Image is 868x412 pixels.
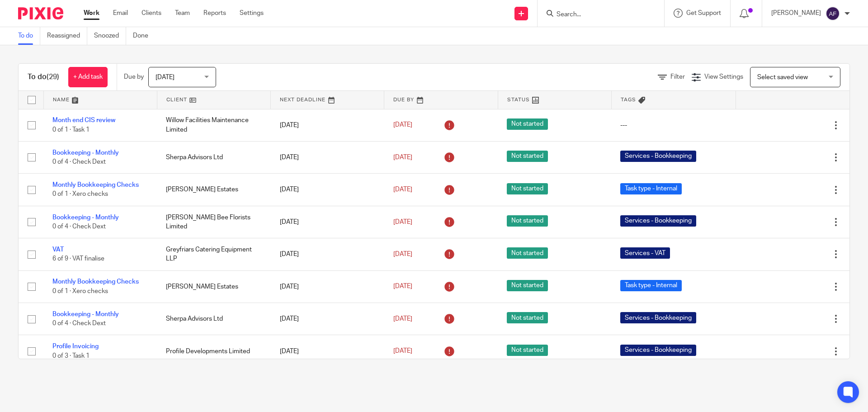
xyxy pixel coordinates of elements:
span: [DATE] [393,186,412,193]
td: [DATE] [271,141,384,173]
span: Services - VAT [620,247,670,259]
span: View Settings [704,74,743,80]
a: Snoozed [94,27,126,45]
span: 0 of 1 · Xero checks [52,288,108,294]
td: Profile Developments Limited [157,335,270,367]
span: [DATE] [393,316,412,322]
a: Bookkeeping - Monthly [52,150,119,156]
td: [PERSON_NAME] Estates [157,270,270,303]
a: Team [175,9,190,18]
span: Select saved view [757,74,808,81]
span: 6 of 9 · VAT finalise [52,256,104,262]
td: [DATE] [271,238,384,270]
td: [DATE] [271,174,384,206]
span: [DATE] [393,154,412,161]
span: Not started [507,183,548,194]
span: Services - Bookkeeping [620,215,696,227]
a: Settings [240,9,264,18]
input: Search [556,11,637,19]
td: [DATE] [271,335,384,367]
a: Bookkeeping - Monthly [52,214,119,221]
span: [DATE] [156,74,175,81]
td: Greyfriars Catering Equipment LLP [157,238,270,270]
span: 0 of 1 · Task 1 [52,127,90,133]
a: Clients [142,9,161,18]
a: To do [18,27,40,45]
span: Services - Bookkeeping [620,345,696,356]
span: 0 of 4 · Check Dext [52,223,106,230]
span: Services - Bookkeeping [620,151,696,162]
span: [DATE] [393,284,412,290]
span: [DATE] [393,251,412,257]
a: VAT [52,246,64,253]
a: Monthly Bookkeeping Checks [52,182,139,188]
span: Tags [621,97,636,102]
td: Sherpa Advisors Ltd [157,303,270,335]
td: [DATE] [271,109,384,141]
a: Bookkeeping - Monthly [52,311,119,317]
a: Reports [203,9,226,18]
span: 0 of 4 · Check Dext [52,159,106,165]
span: Not started [507,118,548,130]
span: Services - Bookkeeping [620,312,696,323]
td: [PERSON_NAME] Estates [157,174,270,206]
td: [DATE] [271,270,384,303]
td: Willow Facilities Maintenance Limited [157,109,270,141]
span: Not started [507,312,548,323]
td: [PERSON_NAME] Bee Florists Limited [157,206,270,238]
a: Work [84,9,99,18]
a: + Add task [68,67,108,87]
a: Reassigned [47,27,87,45]
span: (29) [47,73,59,81]
span: Task type - Internal [620,280,682,291]
td: [DATE] [271,206,384,238]
a: Profile Invoicing [52,343,99,350]
p: [PERSON_NAME] [771,9,821,18]
span: 0 of 4 · Check Dext [52,320,106,327]
span: Not started [507,247,548,259]
a: Email [113,9,128,18]
div: --- [620,121,726,130]
a: Done [133,27,155,45]
span: Not started [507,215,548,227]
span: [DATE] [393,348,412,354]
span: Task type - Internal [620,183,682,194]
span: [DATE] [393,219,412,225]
p: Due by [124,72,144,81]
h1: To do [28,72,59,82]
span: Filter [670,74,685,80]
span: 0 of 1 · Xero checks [52,191,108,198]
span: Get Support [686,10,721,16]
span: Not started [507,280,548,291]
a: Month end CIS review [52,117,115,123]
img: Pixie [18,7,63,19]
a: Monthly Bookkeeping Checks [52,279,139,285]
td: Sherpa Advisors Ltd [157,141,270,173]
td: [DATE] [271,303,384,335]
span: Not started [507,151,548,162]
img: svg%3E [826,6,840,21]
span: 0 of 3 · Task 1 [52,353,90,359]
span: [DATE] [393,122,412,128]
span: Not started [507,345,548,356]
